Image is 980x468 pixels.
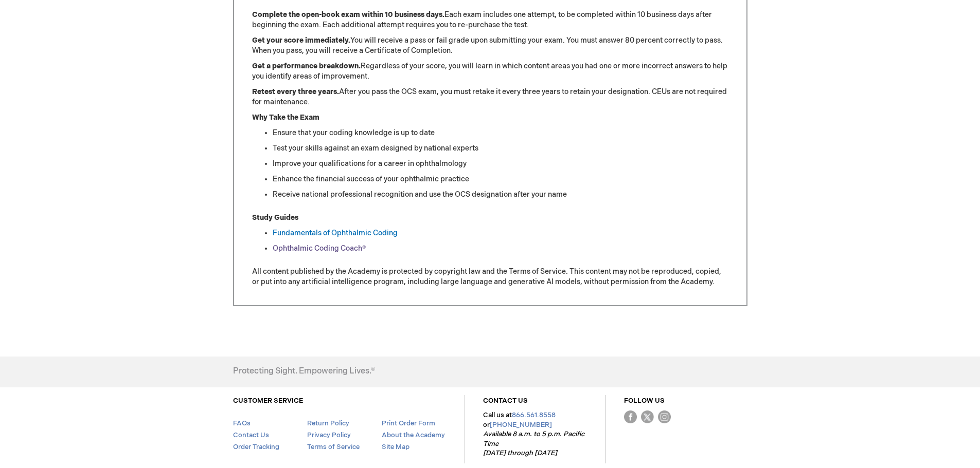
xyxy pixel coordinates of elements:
strong: Why Take the Exam [252,113,319,122]
li: Receive national professional recognition and use the OCS designation after your name [273,190,728,200]
li: Enhance the financial success of your ophthalmic practice [273,174,728,184]
p: After you pass the OCS exam, you must retake it every three years to retain your designation. CEU... [252,87,728,107]
a: Contact Us [233,431,269,439]
strong: Get your score immediately. [252,36,350,45]
img: Facebook [624,410,637,423]
a: Fundamentals of Ophthalmic Coding [273,229,398,237]
strong: Complete the open-book exam within 10 business days. [252,10,444,19]
p: You will receive a pass or fail grade upon submitting your exam. You must answer 80 percent corre... [252,35,728,56]
a: Site Map [382,443,409,451]
strong: Study Guides [252,213,298,222]
em: Available 8 a.m. to 5 p.m. Pacific Time [DATE] through [DATE] [483,430,584,457]
h4: Protecting Sight. Empowering Lives.® [233,367,375,376]
a: CONTACT US [483,397,528,405]
a: [PHONE_NUMBER] [490,421,552,429]
a: About the Academy [382,431,445,439]
img: Twitter [641,410,654,423]
a: Return Policy [307,419,349,427]
li: Ensure that your coding knowledge is up to date [273,128,728,138]
strong: Get a performance breakdown. [252,62,361,70]
a: Order Tracking [233,443,279,451]
p: All content published by the Academy is protected by copyright law and the Terms of Service. This... [252,267,728,287]
strong: Retest every three years. [252,87,339,96]
a: Terms of Service [307,443,360,451]
li: Improve your qualifications for a career in ophthalmology [273,159,728,169]
a: 866.561.8558 [512,411,556,419]
p: Regardless of your score, you will learn in which content areas you had one or more incorrect ans... [252,61,728,82]
a: Privacy Policy [307,431,351,439]
p: Call us at or [483,410,587,458]
a: Print Order Form [382,419,435,427]
a: FAQs [233,419,251,427]
a: CUSTOMER SERVICE [233,397,303,405]
li: Test your skills against an exam designed by national experts [273,143,728,154]
a: Ophthalmic Coding Coach® [273,244,366,253]
a: FOLLOW US [624,397,665,405]
img: instagram [658,410,671,423]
